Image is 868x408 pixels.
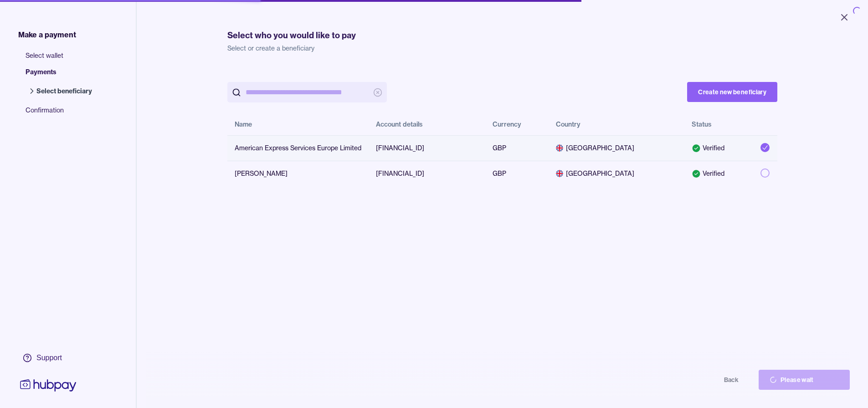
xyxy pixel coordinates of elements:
[235,169,361,178] div: [PERSON_NAME]
[235,143,361,153] div: American Express Services Europe Limited
[26,67,101,84] span: Payments
[828,7,861,27] button: Close
[227,29,777,42] h1: Select who you would like to pay
[227,44,777,53] p: Select or create a beneficiary
[18,348,78,367] a: Support
[26,106,101,122] span: Confirmation
[246,82,369,102] input: search
[36,353,62,363] div: Support
[692,143,746,153] div: Verified
[549,113,684,135] th: Country
[692,169,746,178] div: Verified
[369,113,485,135] th: Account details
[684,113,754,135] th: Status
[26,51,101,67] span: Select wallet
[369,135,485,161] td: [FINANCIAL_ID]
[556,143,677,153] span: [GEOGRAPHIC_DATA]
[485,113,549,135] th: Currency
[485,135,549,161] td: GBP
[18,29,76,40] span: Make a payment
[556,169,677,178] span: [GEOGRAPHIC_DATA]
[485,161,549,186] td: GBP
[227,113,369,135] th: Name
[687,82,777,102] button: Create new beneficiary
[369,161,485,186] td: [FINANCIAL_ID]
[36,87,92,96] span: Select beneficiary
